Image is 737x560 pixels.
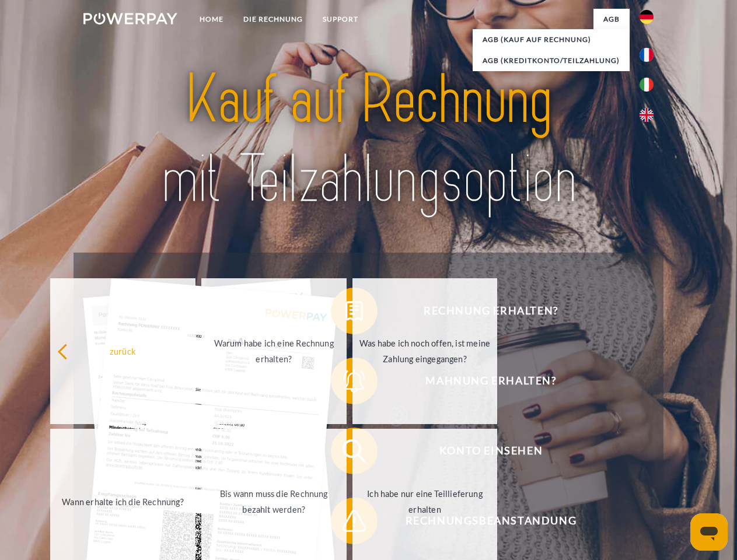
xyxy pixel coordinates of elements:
[640,48,654,62] img: fr
[473,29,630,50] a: AGB (Kauf auf Rechnung)
[640,78,654,92] img: it
[690,513,728,551] iframe: Schaltfläche zum Öffnen des Messaging-Fensters
[640,10,654,24] img: de
[359,335,491,367] div: Was habe ich noch offen, ist meine Zahlung eingegangen?
[208,486,340,517] div: Bis wann muss die Rechnung bezahlt werden?
[57,343,188,359] div: zurück
[313,9,368,30] a: SUPPORT
[57,494,188,509] div: Wann erhalte ich die Rechnung?
[640,108,654,122] img: en
[190,9,233,30] a: Home
[208,335,340,367] div: Warum habe ich eine Rechnung erhalten?
[352,278,498,424] a: Was habe ich noch offen, ist meine Zahlung eingegangen?
[233,9,313,30] a: DIE RECHNUNG
[593,9,630,30] a: agb
[83,13,177,24] img: logo-powerpay-white.svg
[359,486,491,517] div: Ich habe nur eine Teillieferung erhalten
[111,56,626,223] img: title-powerpay_de.svg
[473,50,630,71] a: AGB (Kreditkonto/Teilzahlung)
